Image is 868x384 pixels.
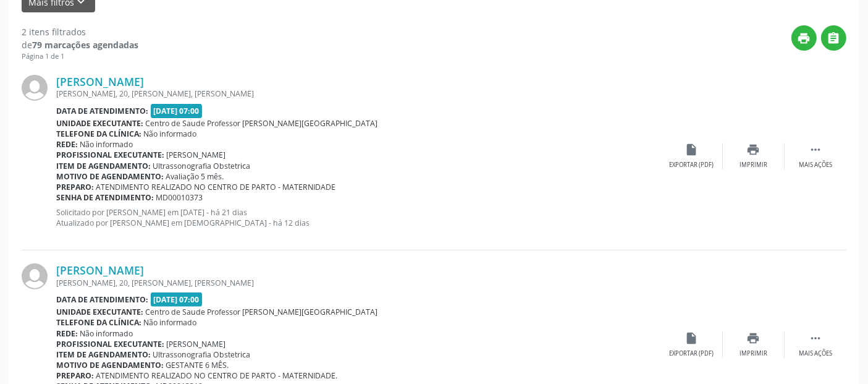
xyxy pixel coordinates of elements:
[22,51,138,62] div: Página 1 de 1
[670,349,714,358] div: Exportar (PDF)
[80,328,133,339] span: Não informado
[56,370,94,381] b: Preparo:
[166,171,224,182] span: Avaliação 5 mês.
[56,317,141,328] b: Telefone da clínica:
[56,360,164,370] b: Motivo de agendamento:
[151,104,203,118] span: [DATE] 07:00
[56,307,143,317] b: Unidade executante:
[153,349,251,360] span: Ultrassonografia Obstetrica
[56,161,151,171] b: Item de agendamento:
[22,38,138,51] div: de
[56,328,78,339] b: Rede:
[151,292,203,307] span: [DATE] 07:00
[809,331,822,345] i: 
[167,339,226,349] span: [PERSON_NAME]
[96,182,336,192] span: ATENDIMENTO REALIZADO NO CENTRO DE PARTO - MATERNIDADE
[56,294,148,305] b: Data de atendimento:
[22,25,138,38] div: 2 itens filtrados
[685,331,699,345] i: insert_drive_file
[156,192,203,203] span: MD00010373
[739,349,767,358] div: Imprimir
[739,161,767,169] div: Imprimir
[56,207,661,228] p: Solicitado por [PERSON_NAME] em [DATE] - há 21 dias Atualizado por [PERSON_NAME] em [DEMOGRAPHIC_...
[167,150,226,160] span: [PERSON_NAME]
[56,88,661,99] div: [PERSON_NAME], 20, [PERSON_NAME], [PERSON_NAME]
[56,139,78,150] b: Rede:
[56,129,141,139] b: Telefone da clínica:
[22,263,48,289] img: img
[153,161,251,171] span: Ultrassonografia Obstetrica
[56,118,143,129] b: Unidade executante:
[56,106,148,116] b: Data de atendimento:
[96,370,338,381] span: ATENDIMENTO REALIZADO NO CENTRO DE PARTO - MATERNIDADE.
[56,171,164,182] b: Motivo de agendamento:
[747,143,761,156] i: print
[166,360,229,370] span: GESTANTE 6 MÊS.
[56,339,164,349] b: Profissional executante:
[799,161,832,169] div: Mais ações
[56,263,144,277] a: [PERSON_NAME]
[747,331,761,345] i: print
[56,278,661,288] div: [PERSON_NAME], 20, [PERSON_NAME], [PERSON_NAME]
[56,150,164,160] b: Profissional executante:
[144,317,197,328] span: Não informado
[56,75,144,88] a: [PERSON_NAME]
[798,32,811,45] i: print
[146,118,378,129] span: Centro de Saude Professor [PERSON_NAME][GEOGRAPHIC_DATA]
[80,139,133,150] span: Não informado
[144,129,197,139] span: Não informado
[827,32,841,45] i: 
[56,349,151,360] b: Item de agendamento:
[56,182,94,192] b: Preparo:
[32,39,138,51] strong: 79 marcações agendadas
[791,25,817,51] button: print
[685,143,699,156] i: insert_drive_file
[146,307,378,317] span: Centro de Saude Professor [PERSON_NAME][GEOGRAPHIC_DATA]
[670,161,714,169] div: Exportar (PDF)
[809,143,822,156] i: 
[56,192,154,203] b: Senha de atendimento:
[22,75,48,101] img: img
[799,349,832,358] div: Mais ações
[821,25,846,51] button: 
